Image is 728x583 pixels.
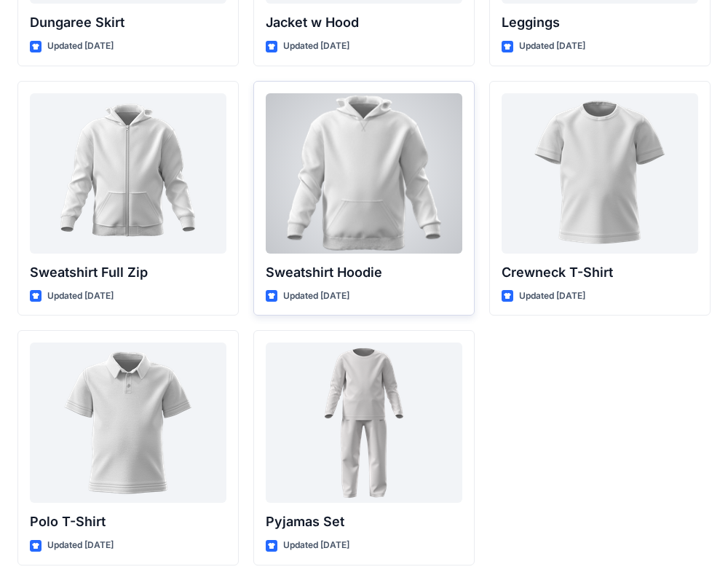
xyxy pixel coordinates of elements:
p: Updated [DATE] [283,39,349,54]
p: Jacket w Hood [266,12,462,33]
p: Updated [DATE] [519,289,585,304]
p: Updated [DATE] [47,289,114,304]
p: Leggings [502,12,698,33]
a: Polo T-Shirt [30,343,226,503]
p: Updated [DATE] [519,39,585,54]
a: Crewneck T-Shirt [502,93,698,254]
p: Dungaree Skirt [30,12,226,33]
a: Sweatshirt Full Zip [30,93,226,254]
p: Polo T-Shirt [30,512,226,532]
p: Updated [DATE] [47,39,114,54]
a: Sweatshirt Hoodie [266,93,462,254]
p: Sweatshirt Hoodie [266,262,462,283]
p: Updated [DATE] [283,289,349,304]
p: Updated [DATE] [47,538,114,553]
p: Pyjamas Set [266,512,462,532]
p: Updated [DATE] [283,538,349,553]
a: Pyjamas Set [266,343,462,503]
p: Crewneck T-Shirt [502,262,698,283]
p: Sweatshirt Full Zip [30,262,226,283]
